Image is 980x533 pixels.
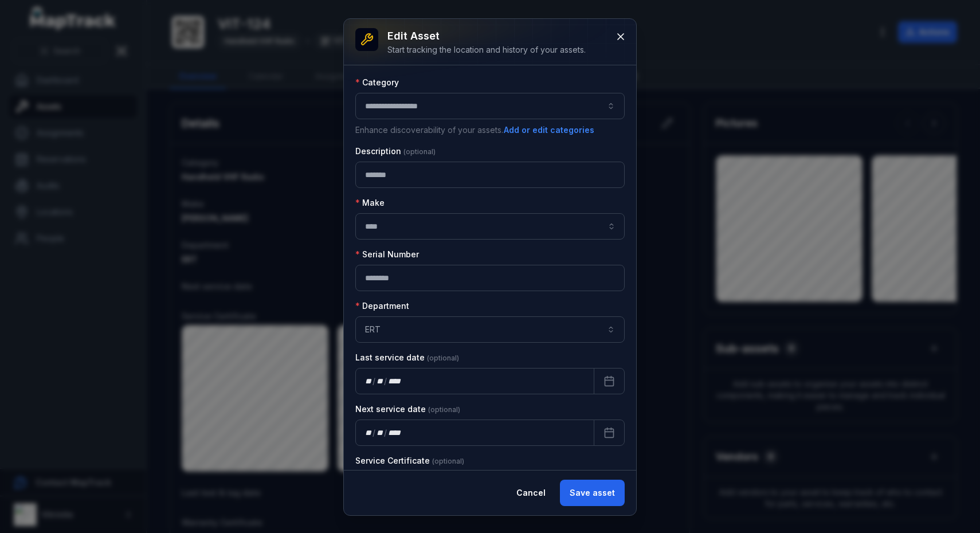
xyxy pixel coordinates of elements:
div: Start tracking the location and history of your assets. [387,44,586,56]
div: year, [388,427,402,438]
button: Cancel [507,480,555,506]
div: / [373,375,377,387]
button: Add or edit categories [503,124,595,136]
div: / [373,427,377,438]
p: Enhance discoverability of your assets. [355,124,625,136]
label: Description [355,146,436,157]
div: month, [377,427,384,438]
button: Calendar [594,420,625,446]
div: year, [388,375,402,387]
div: day, [365,375,373,387]
button: ERT [355,316,625,343]
label: Serial Number [355,249,419,260]
label: Category [355,77,399,88]
input: asset-edit:cf[07e45e59-3c46-4ccb-bb53-7edc5d146b7c]-label [355,213,625,240]
div: day, [365,427,373,438]
label: Last service date [355,352,459,363]
label: Next service date [355,403,460,415]
button: Calendar [594,368,625,394]
div: / [384,375,388,387]
div: month, [377,375,384,387]
div: / [384,427,388,438]
label: Service Certificate [355,455,464,467]
h3: Edit asset [387,28,586,44]
button: Save asset [560,480,625,506]
label: Department [355,300,409,312]
label: Make [355,197,385,209]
